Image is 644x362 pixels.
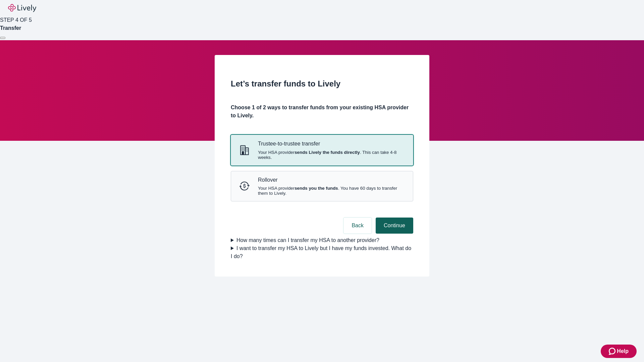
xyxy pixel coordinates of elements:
[294,186,338,191] strong: sends you the funds
[258,150,405,160] span: Your HSA provider . This can take 4-8 weeks.
[231,135,413,165] button: Trustee-to-trusteeTrustee-to-trustee transferYour HSA providersends Lively the funds directly. Th...
[609,347,617,355] svg: Zendesk support icon
[617,347,629,355] span: Help
[231,78,413,90] h2: Let’s transfer funds to Lively
[258,186,405,196] span: Your HSA provider . You have 60 days to transfer them to Lively.
[231,244,413,260] summary: I want to transfer my HSA to Lively but I have my funds invested. What do I do?
[239,181,250,191] svg: Rollover
[231,236,413,244] summary: How many times can I transfer my HSA to another provider?
[239,145,250,156] svg: Trustee-to-trustee
[376,218,413,234] button: Continue
[258,177,405,183] p: Rollover
[601,345,637,358] button: Zendesk support iconHelp
[258,140,405,147] p: Trustee-to-trustee transfer
[231,104,413,120] h4: Choose 1 of 2 ways to transfer funds from your existing HSA provider to Lively.
[343,218,372,234] button: Back
[8,4,36,12] img: Lively
[231,171,413,201] button: RolloverRolloverYour HSA providersends you the funds. You have 60 days to transfer them to Lively.
[294,150,360,155] strong: sends Lively the funds directly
